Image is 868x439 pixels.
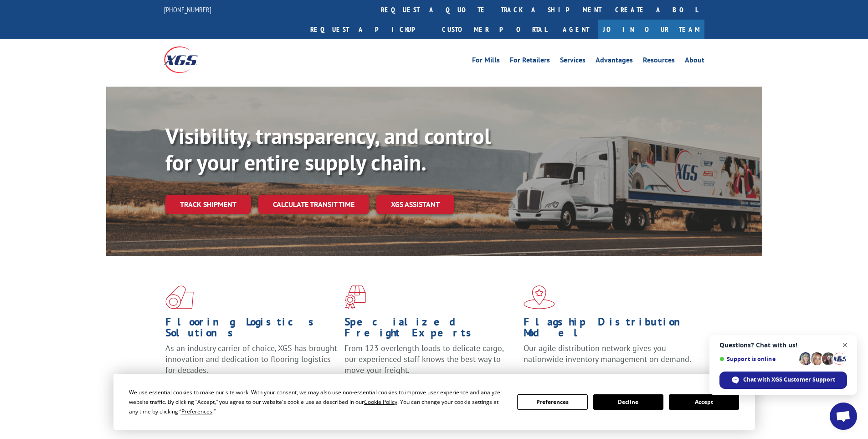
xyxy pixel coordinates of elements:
[165,122,491,176] b: Visibility, transparency, and control for your entire supply chain.
[129,387,506,416] div: We use essential cookies to make our site work. With your consent, we may also use non-essential ...
[165,316,338,343] h1: Flooring Logistics Solutions
[510,57,550,67] a: For Retailers
[364,398,397,406] span: Cookie Policy
[685,57,704,67] a: About
[164,5,211,14] a: [PHONE_NUMBER]
[598,20,704,39] a: Join Our Team
[719,372,847,389] span: Chat with XGS Customer Support
[719,356,796,362] span: Support is online
[719,341,847,349] span: Questions? Chat with us!
[669,394,739,410] button: Accept
[165,343,337,375] span: As an industry carrier of choice, XGS has brought innovation and dedication to flooring logistics...
[303,20,435,39] a: Request a pickup
[181,408,212,415] span: Preferences
[524,316,696,343] h1: Flagship Distribution Model
[830,403,857,430] a: Open chat
[435,20,554,39] a: Customer Portal
[524,285,555,309] img: xgs-icon-flagship-distribution-model-red
[643,57,675,67] a: Resources
[524,343,691,364] span: Our agile distribution network gives you nationwide inventory management on demand.
[517,394,587,410] button: Preferences
[743,376,835,384] span: Chat with XGS Customer Support
[593,394,663,410] button: Decline
[258,195,369,214] a: Calculate transit time
[165,285,194,309] img: xgs-icon-total-supply-chain-intelligence-red
[344,343,517,383] p: From 123 overlength loads to delicate cargo, our experienced staff knows the best way to move you...
[376,195,454,214] a: XGS ASSISTANT
[113,374,755,430] div: Cookie Consent Prompt
[472,57,500,67] a: For Mills
[344,285,366,309] img: xgs-icon-focused-on-flooring-red
[344,316,517,343] h1: Specialized Freight Experts
[524,373,637,383] a: Learn More >
[554,20,598,39] a: Agent
[560,57,586,67] a: Services
[165,195,251,214] a: Track shipment
[596,57,633,67] a: Advantages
